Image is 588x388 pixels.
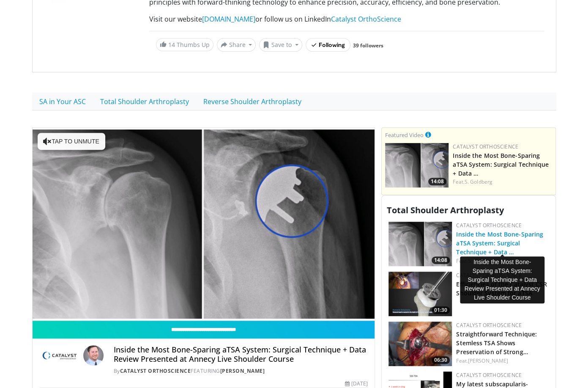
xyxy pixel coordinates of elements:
span: Total Shoulder Arthroplasty [387,204,504,216]
a: 39 followers [353,42,383,49]
img: Catalyst OrthoScience [39,345,80,366]
a: [PERSON_NAME] [220,367,265,374]
button: Share [217,38,256,52]
a: Catalyst OrthoScience [456,371,522,379]
p: Visit our website or follow us on LinkedIn [149,14,544,24]
a: 14:08 [385,143,449,187]
img: 9da787ca-2dfb-43c1-a0a8-351c907486d2.png.150x105_q85_crop-smart_upscale.png [388,322,452,366]
img: fb133cba-ae71-4125-a373-0117bb5c96eb.150x105_q85_crop-smart_upscale.jpg [388,272,452,316]
a: S. Goldberg [465,178,492,185]
a: Inside the Most Bone-Sparing aTSA System: Surgical Technique + Data … [453,151,549,177]
img: 9f15458b-d013-4cfd-976d-a83a3859932f.150x105_q85_crop-smart_upscale.jpg [385,143,449,187]
a: Straightforward Technique: Stemless TSA Shows Preservation of Strong… [456,330,537,356]
a: 06:30 [388,322,452,366]
img: Avatar [83,345,104,366]
a: [PERSON_NAME] [468,357,508,364]
a: 01:30 [388,272,452,316]
a: Total Shoulder Arthroplasty [93,93,196,110]
h4: Inside the Most Bone-Sparing aTSA System: Surgical Technique + Data Review Presented at Annecy Li... [114,345,368,363]
a: Inside the Most Bone-Sparing aTSA System: Surgical Technique + Data … [456,230,543,256]
div: Feat. [456,357,549,365]
div: By FEATURING [114,367,368,375]
div: Feat. [453,178,552,186]
a: Catalyst OrthoScience [456,322,522,329]
div: Inside the Most Bone-Sparing aTSA System: Surgical Technique + Data Review Presented at Annecy Li... [460,256,544,303]
span: 14:08 [428,178,446,185]
div: Feat. [456,257,549,265]
a: Catalyst OrthoScience [453,143,518,150]
button: Tap to unmute [38,133,105,150]
a: Reverse Shoulder Arthroplasty [196,93,309,110]
span: 14:08 [432,256,450,264]
button: Following [306,38,351,52]
a: Catalyst OrthoScience [456,222,522,229]
span: 01:30 [432,306,450,314]
div: [DATE] [345,380,368,388]
a: 14:08 [388,222,452,266]
span: 06:30 [432,356,450,364]
span: 14 [168,41,175,49]
a: Catalyst OrthoScience [331,14,401,24]
a: SA in Your ASC [32,93,93,110]
a: Catalyst OrthoScience [120,367,191,374]
a: [DOMAIN_NAME] [202,14,255,24]
a: Catalyst OrthoScience [456,272,522,279]
a: 14 Thumbs Up [156,38,213,51]
img: 9f15458b-d013-4cfd-976d-a83a3859932f.150x105_q85_crop-smart_upscale.jpg [388,222,452,266]
video-js: Video Player [33,128,375,321]
button: Save to [259,38,302,52]
small: Featured Video [385,131,424,139]
a: Efficiencies of the Catalyst CSR Shoulder System for aTSA [456,280,547,297]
